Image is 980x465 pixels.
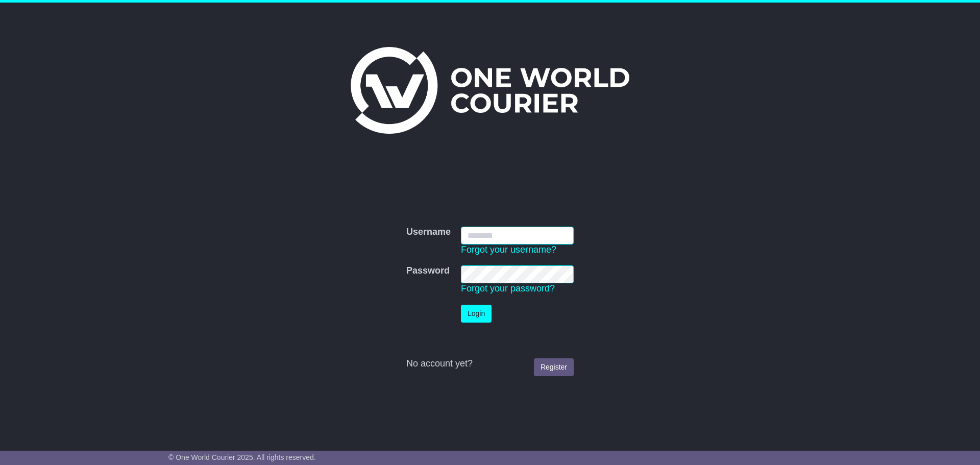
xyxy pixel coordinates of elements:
[406,227,451,238] label: Username
[406,265,450,277] label: Password
[406,358,574,370] div: No account yet?
[168,453,316,461] span: © One World Courier 2025. All rights reserved.
[461,305,492,323] button: Login
[461,244,556,255] a: Forgot your username?
[461,283,555,293] a: Forgot your password?
[534,358,574,376] a: Register
[351,47,629,134] img: One World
